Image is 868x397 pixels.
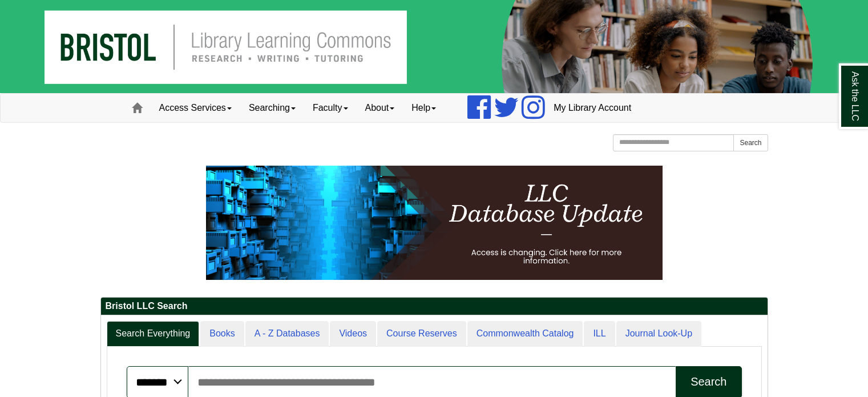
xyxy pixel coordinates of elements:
[200,321,244,347] a: Books
[403,94,445,122] a: Help
[101,298,768,315] h2: Bristol LLC Search
[467,321,583,347] a: Commonwealth Catalog
[377,321,466,347] a: Course Reserves
[545,94,640,122] a: My Library Account
[691,375,726,388] div: Search
[733,134,768,151] button: Search
[330,321,376,347] a: Videos
[206,166,663,280] img: HTML tutorial
[357,94,403,122] a: About
[584,321,615,347] a: ILL
[107,321,200,347] a: Search Everything
[616,321,701,347] a: Journal Look-Up
[240,94,304,122] a: Searching
[304,94,357,122] a: Faculty
[245,321,329,347] a: A - Z Databases
[151,94,240,122] a: Access Services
